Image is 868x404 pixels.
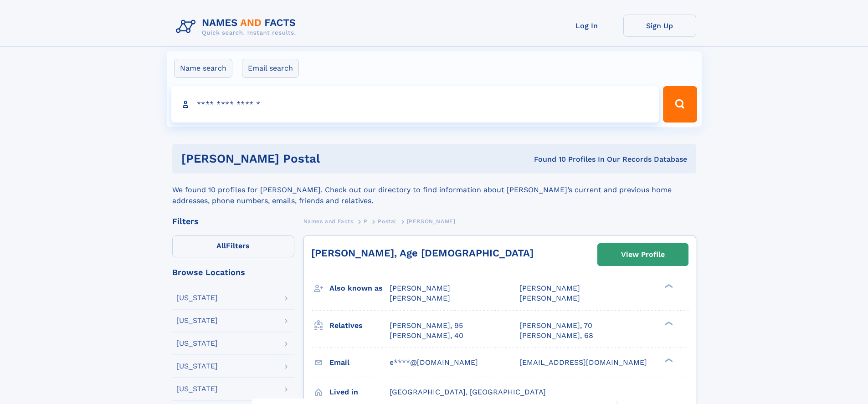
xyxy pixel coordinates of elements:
div: [US_STATE] [176,385,218,393]
span: [EMAIL_ADDRESS][DOMAIN_NAME] [519,358,647,367]
input: search input [171,86,659,123]
div: We found 10 profiles for [PERSON_NAME]. Check out our directory to find information about [PERSON... [172,174,696,206]
span: Postal [378,218,396,225]
a: [PERSON_NAME], 68 [519,331,593,341]
div: ❯ [663,283,673,289]
h3: Relatives [329,318,390,333]
div: [US_STATE] [176,317,218,324]
a: P [364,215,368,227]
div: Browse Locations [172,268,294,276]
a: Log In [550,15,623,37]
div: ❯ [663,357,673,363]
span: [PERSON_NAME] [390,294,450,302]
h3: Also known as [329,281,390,296]
span: P [364,218,368,225]
a: Sign Up [623,15,696,37]
span: [PERSON_NAME] [519,284,580,292]
div: Found 10 Profiles In Our Records Database [427,154,687,164]
a: [PERSON_NAME], 40 [390,331,463,341]
span: [PERSON_NAME] [407,218,456,225]
div: View Profile [621,244,665,265]
div: Filters [172,217,294,225]
label: Name search [174,59,232,78]
h3: Lived in [329,384,390,400]
span: All [216,241,226,250]
span: [PERSON_NAME] [519,294,580,302]
h3: Email [329,355,390,370]
label: Filters [172,235,294,257]
a: View Profile [598,244,688,266]
label: Email search [242,59,299,78]
div: [US_STATE] [176,340,218,347]
div: [US_STATE] [176,294,218,302]
a: Names and Facts [303,215,354,227]
a: [PERSON_NAME], 95 [390,321,463,331]
img: Logo Names and Facts [172,15,303,39]
a: [PERSON_NAME], 70 [519,321,592,331]
a: [PERSON_NAME], Age [DEMOGRAPHIC_DATA] [311,247,534,259]
a: Postal [378,215,396,227]
div: ❯ [663,320,673,326]
span: [GEOGRAPHIC_DATA], [GEOGRAPHIC_DATA] [390,388,546,396]
button: Search Button [663,86,697,123]
div: [US_STATE] [176,363,218,370]
span: [PERSON_NAME] [390,284,450,292]
h1: [PERSON_NAME] Postal [181,153,427,164]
